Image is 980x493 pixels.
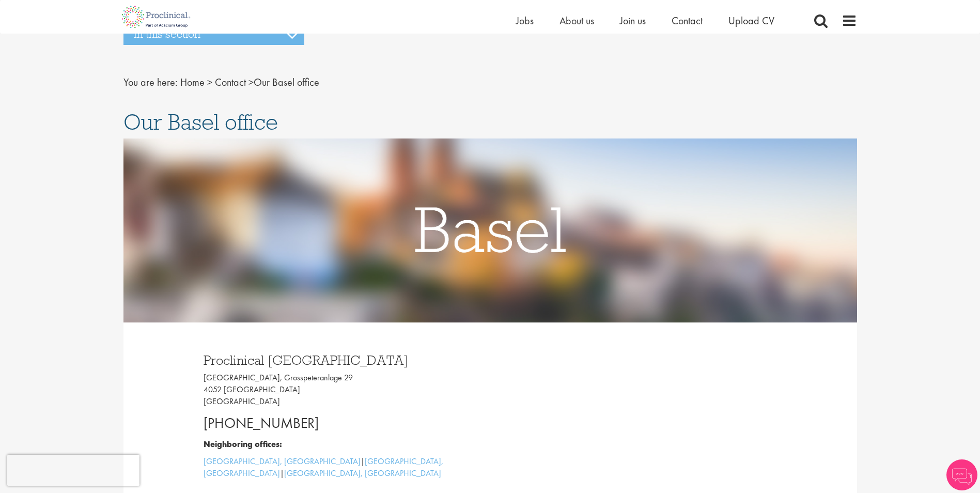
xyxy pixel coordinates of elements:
[204,439,282,450] b: Neighboring offices:
[284,468,441,479] a: [GEOGRAPHIC_DATA], [GEOGRAPHIC_DATA]
[204,456,483,480] p: | |
[123,23,304,45] h3: In this section
[204,456,443,479] a: [GEOGRAPHIC_DATA], [GEOGRAPHIC_DATA]
[728,14,774,27] a: Upload CV
[215,75,246,89] a: breadcrumb link to Contact
[123,108,278,136] span: Our Basel office
[207,75,212,89] span: >
[204,353,483,367] h3: Proclinical [GEOGRAPHIC_DATA]
[180,75,319,89] span: Our Basel office
[204,372,483,408] p: [GEOGRAPHIC_DATA], Grosspeteranlage 29 4052 [GEOGRAPHIC_DATA] [GEOGRAPHIC_DATA]
[248,75,254,89] span: >
[204,413,483,434] p: [PHONE_NUMBER]
[204,456,361,467] a: [GEOGRAPHIC_DATA], [GEOGRAPHIC_DATA]
[672,14,703,27] a: Contact
[946,459,977,490] img: Chatbot
[180,75,205,89] a: breadcrumb link to Home
[7,455,139,486] iframe: reCAPTCHA
[123,75,178,89] span: You are here:
[620,14,646,27] a: Join us
[559,14,594,27] a: About us
[516,14,534,27] a: Jobs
